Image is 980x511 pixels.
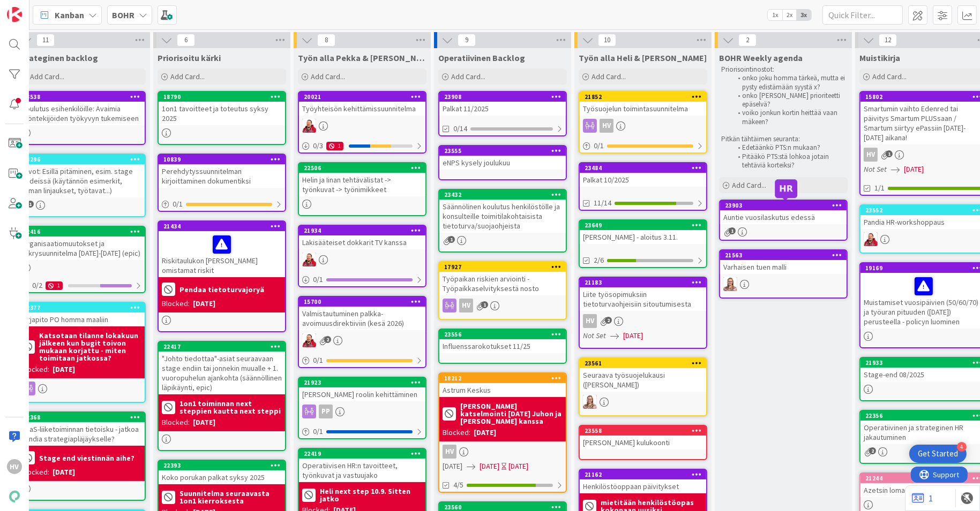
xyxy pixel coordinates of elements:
[605,317,612,324] span: 2
[439,146,566,170] div: 23555eNPS kysely joulukuu
[159,92,285,125] div: 187901on1 tavoitteet ja toteutus syksy 2025
[18,164,145,197] div: Arvot: Esillä pitäminen, esim. stage endeissä (käytännön esimerkit, firman linjaukset, työtavat...)
[720,201,847,210] div: 23903
[720,210,847,224] div: Auntie vuosilaskutus edessä
[444,191,566,199] div: 23432
[299,226,425,249] div: 21934Lakisääteiset dokkarit TV kanssa
[299,449,425,459] div: 22419
[299,378,425,387] div: 21923
[439,330,566,339] div: 23556
[729,227,736,234] span: 1
[112,10,134,20] b: BOHR
[18,413,145,446] div: 22368SaaS-liiketoiminnan tietoisku - jatkoa Pandia strategiapläjäykselle?
[299,173,425,196] div: Helin ja Iinan tehtävälistat -> työnkuvat -> työnimikkeet
[623,330,643,341] span: [DATE]
[508,461,528,472] div: [DATE]
[580,426,706,436] div: 23558
[580,92,706,116] div: 21852Työsuojelun toimintasuunnitelma
[474,427,496,438] div: [DATE]
[732,143,846,152] li: Edetäänkö PTS:n mukaan?
[439,373,566,383] div: 18212
[444,375,566,382] div: 18212
[869,447,876,454] span: 2
[163,223,285,230] div: 21434
[299,378,425,401] div: 21923[PERSON_NAME] roolin kehittäminen
[299,387,425,401] div: [PERSON_NAME] roolin kehittäminen
[30,72,64,81] span: Add Card...
[299,449,425,482] div: 22419Operatiivisen HR:n tavoitteet, työnkuvat ja vastuujako
[7,7,22,22] img: Visit kanbanzone.com
[719,52,803,63] span: BOHR Weekly agenda
[304,298,425,306] div: 15700
[439,156,566,170] div: eNPS kysely joulukuu
[304,227,425,234] div: 21934
[594,197,611,209] span: 11/14
[159,231,285,277] div: Riskitaulukon [PERSON_NAME] omistamat riskit
[299,92,425,116] div: 20021Työyhteisön kehittämissuunnitelma
[23,2,49,14] span: Support
[299,307,425,330] div: Valmistautuminen palkka-avoimuusdirektiiviin (kesä 2026)
[444,147,566,155] div: 23555
[18,279,145,292] div: 0/21
[18,92,145,125] div: 23538Koulutus esihenkilöille: Avaimia työntekijöiden työkyvyn tukemiseen
[580,220,706,244] div: 23649[PERSON_NAME] - aloitus 3.11.
[55,9,84,21] span: Kanban
[580,102,706,116] div: Työsuojelun toimintasuunnitelma
[46,281,63,290] div: 1
[439,262,566,295] div: 17927Työpaikan riskien arviointi - Työpaikkaselvityksestä nosto
[18,102,145,125] div: Koulutus esihenkilöille: Avaimia työntekijöiden työkyvyn tukemiseen
[579,52,707,63] span: Työn alla Heli & Iina
[299,459,425,482] div: Operatiivisen HR:n tavoitteet, työnkuvat ja vastuujako
[159,155,285,188] div: 10839Perehdytyssuunnitelman kirjoittaminen dokumentiksi
[163,343,285,350] div: 22417
[162,417,190,428] div: Blocked:
[299,139,425,152] div: 0/31
[177,34,195,47] span: 6
[18,237,145,260] div: Organisaatiomuutokset ja rekrysuunnitelma [DATE]-[DATE] (epic)
[721,65,846,74] p: Priorisointinostot:
[918,448,958,459] div: Get Started
[439,146,566,156] div: 23555
[36,34,55,47] span: 11
[299,92,425,102] div: 20021
[438,52,525,63] span: Operatiivinen Backlog
[598,34,616,47] span: 10
[179,400,282,415] b: 1on1 toiminnan next steppien kautta next steppi
[311,72,345,81] span: Add Card...
[725,202,847,209] div: 23903
[23,304,145,311] div: 22377
[299,102,425,116] div: Työyhteisön kehittämissuunnitelma
[319,405,333,418] div: PP
[580,220,706,230] div: 23649
[158,52,221,63] span: Priorisoitu kärki
[864,148,878,162] div: HV
[299,273,425,286] div: 0/1
[879,34,897,47] span: 12
[18,312,145,326] div: Kirjapito PO homma maaliin
[159,222,285,277] div: 21434Riskitaulukon [PERSON_NAME] omistamat riskit
[583,331,606,340] i: Not Set
[313,274,323,285] span: 0 / 1
[23,93,145,101] div: 23538
[170,72,205,81] span: Add Card...
[453,479,463,491] span: 4/5
[480,461,499,472] span: [DATE]
[23,156,145,163] div: 13296
[39,454,134,462] b: Stage end viestinnän aihe?
[159,461,285,484] div: 22393Koko porukan palkat syksy 2025
[193,417,215,428] div: [DATE]
[18,92,145,102] div: 23538
[451,72,485,81] span: Add Card...
[439,383,566,397] div: Astrum Keskus
[580,479,706,493] div: Henkilöstöoppaan päivitykset
[179,286,264,293] b: Pendaa tietoturvajoryä
[723,277,737,291] img: IH
[732,180,766,190] span: Add Card...
[21,364,49,375] div: Blocked:
[594,140,604,151] span: 0 / 1
[886,150,893,157] span: 1
[580,287,706,311] div: Liite työsopimuksiin tietoturvaohjeisiin sitoutumisesta
[159,470,285,484] div: Koko porukan palkat syksy 2025
[18,155,145,164] div: 13296
[299,119,425,133] div: JS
